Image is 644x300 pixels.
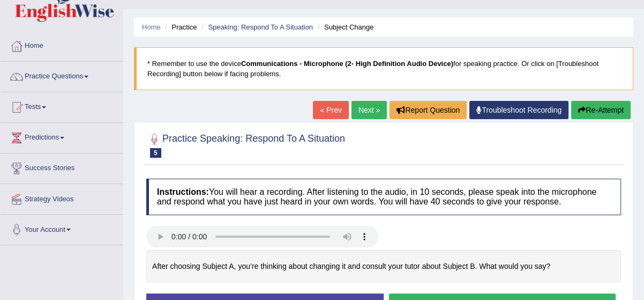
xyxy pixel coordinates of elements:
a: Speaking: Respond To A Situation [208,23,313,31]
div: After choosing Subject A, you’re thinking about changing it and consult your tutor about Subject ... [146,250,621,283]
a: Home [1,31,123,58]
a: « Prev [313,101,348,119]
button: Report Question [390,101,467,119]
li: Practice [162,22,197,32]
a: Success Stories [1,153,123,180]
b: Communications - Microphone (2- High Definition Audio Device) [241,60,453,68]
a: Practice Questions [1,62,123,89]
b: Instructions: [157,187,209,196]
a: Home [142,23,161,31]
a: Predictions [1,123,123,150]
a: Next » [351,101,387,119]
h2: Practice Speaking: Respond To A Situation [146,131,345,158]
h4: You will hear a recording. After listening to the audio, in 10 seconds, please speak into the mic... [146,179,621,215]
button: Re-Attempt [571,101,631,119]
a: Your Account [1,215,123,242]
a: Tests [1,92,123,119]
li: Subject Change [315,22,374,32]
blockquote: * Remember to use the device for speaking practice. Or click on [Troubleshoot Recording] button b... [134,47,633,90]
span: 5 [150,148,161,158]
a: Troubleshoot Recording [469,101,568,119]
a: Strategy Videos [1,184,123,211]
